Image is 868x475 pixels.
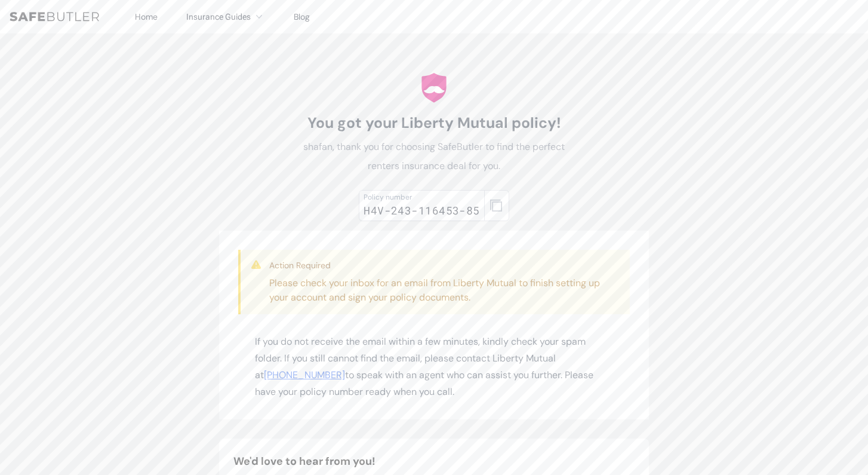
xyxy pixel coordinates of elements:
[364,202,480,219] div: H4V-243-116453-85
[294,11,310,22] a: Blog
[264,369,345,381] a: [PHONE_NUMBER]
[364,192,480,202] div: Policy number
[10,12,99,22] img: SafeButler Text Logo
[135,11,158,22] a: Home
[233,453,635,470] h2: We'd love to hear from you!
[300,114,568,133] h1: You got your Liberty Mutual policy!
[269,259,620,271] h3: Action Required
[300,137,568,176] p: shafan, thank you for choosing SafeButler to find the perfect renters insurance deal for you.
[186,10,265,24] button: Insurance Guides
[255,333,613,400] p: If you do not receive the email within a few minutes, kindly check your spam folder. If you still...
[269,276,620,305] p: Please check your inbox for an email from Liberty Mutual to finish setting up your account and si...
